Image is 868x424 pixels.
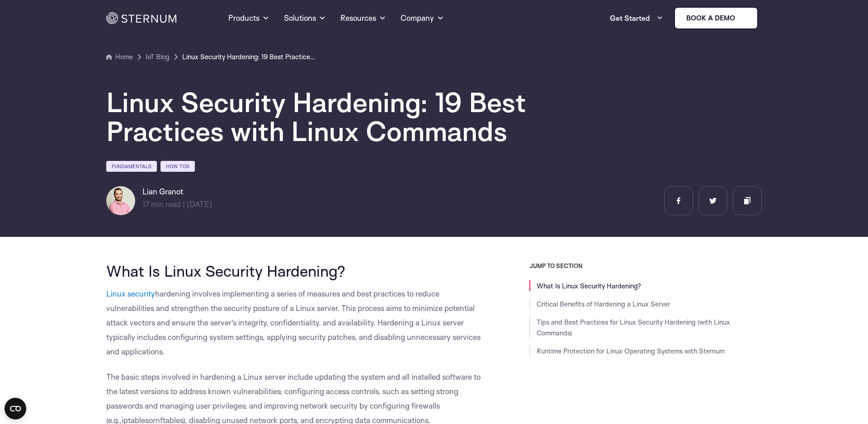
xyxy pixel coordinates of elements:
span: min read | [142,199,185,209]
img: sternum iot [739,14,746,22]
a: What Is Linux Security Hardening? [537,282,641,290]
h3: JUMP TO SECTION [529,262,762,269]
a: Tips and Best Practices for Linux Security Hardening (with Linux Commands) [537,318,730,337]
a: Linux security [106,289,155,298]
h6: Lian Granot [142,186,212,197]
a: Home [106,52,133,62]
a: How Tos [160,161,195,172]
a: Company [401,2,444,34]
span: What Is Linux Security Hardening? [106,261,345,280]
a: Products [228,2,269,34]
span: hardening involves implementing a series of measures and best practices to reduce vulnerabilities... [106,289,481,356]
span: 17 [142,199,149,209]
a: Get Started [610,9,663,27]
button: Open CMP widget [5,398,26,419]
img: Lian Granot [106,186,135,215]
h1: Linux Security Hardening: 19 Best Practices with Linux Commands [106,88,649,146]
a: Solutions [284,2,326,34]
a: Linux Security Hardening: 19 Best Practices with Linux Commands [182,52,318,62]
a: Fundamentals [106,161,157,172]
a: IoT Blog [146,52,170,62]
a: Book a demo [674,7,758,29]
a: Resources [340,2,386,34]
a: Runtime Protection for Linux Operating Systems with Sternum [537,347,725,355]
a: Critical Benefits of Hardening a Linux Server [537,300,670,308]
span: [DATE] [187,199,212,209]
